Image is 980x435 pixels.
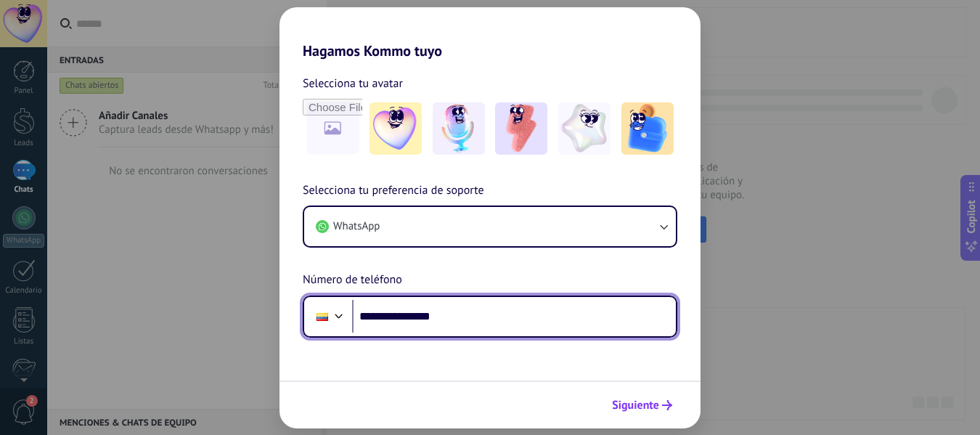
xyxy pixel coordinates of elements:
span: Selecciona tu preferencia de soporte [303,182,484,200]
span: Número de teléfono [303,271,402,290]
img: -5.jpeg [621,102,674,155]
span: Siguiente [612,400,659,410]
button: Siguiente [605,393,679,418]
span: Selecciona tu avatar [303,74,403,93]
span: WhatsApp [333,219,380,234]
button: WhatsApp [304,207,676,246]
img: -3.jpeg [495,102,547,155]
img: -1.jpeg [369,102,422,155]
div: Ecuador: + 593 [309,301,336,332]
img: -2.jpeg [433,102,485,155]
img: -4.jpeg [558,102,611,155]
h2: Hagamos Kommo tuyo [279,7,701,60]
